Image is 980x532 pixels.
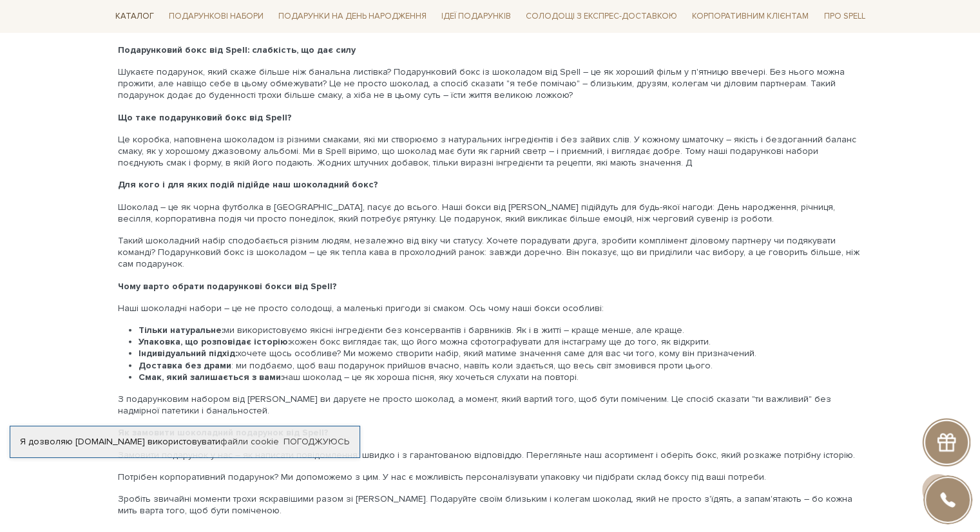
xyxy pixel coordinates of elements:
span: Про Spell [818,6,870,26]
a: Корпоративним клієнтам [687,5,814,27]
a: Погоджуюсь [283,436,349,448]
b: Що таке подарунковий бокс від Spell? [118,112,292,123]
span: Ідеї подарунків [436,6,516,26]
p: Наші шоколадні набори – це не просто солодощі, а маленькі пригоди зі смаком. Ось чому наші бокси ... [118,303,863,314]
li: кожен бокс виглядає так, що його можна сфотографувати для інстаграму ще до того, як відкрити. [139,336,863,348]
p: З подарунковим набором від [PERSON_NAME] ви даруєте не просто шоколад, а момент, який вартий того... [118,394,863,417]
a: файли cookie [220,436,279,447]
span: Каталог [110,6,159,26]
b: Упаковка, що розповідає історію: [139,336,290,347]
b: Індивідуальний підхід: [139,348,237,359]
li: хочете щось особливе? Ми можемо створити набір, який матиме значення саме для вас чи того, кому в... [139,348,863,359]
p: Шукаєте подарунок, який скаже більше ніж банальна листівка? Подарунковий бокс із шоколадом від Sp... [118,66,863,102]
div: Я дозволяю [DOMAIN_NAME] використовувати [10,436,360,448]
b: Чому варто обрати подарункові бокси від Spell? [118,281,337,292]
b: Подарунковий бокс від Spell: слабкість, що дає силу [118,44,356,55]
b: Смак, який залишається з вами: [139,372,283,383]
p: Потрібен корпоративний подарунок? Ми допоможемо з цим. У нас є можливість персоналізувати упаковк... [118,471,863,483]
p: Шоколад – це як чорна футболка в [GEOGRAPHIC_DATA], пасує до всього. Наші бокси від [PERSON_NAME]... [118,202,863,225]
li: наш шоколад – це як хороша пісня, яку хочеться слухати на повторі. [139,372,863,383]
span: Подарункові набори [164,6,269,26]
b: Тільки натуральне: [139,325,224,336]
p: Зробіть звичайні моменти трохи яскравішими разом зі [PERSON_NAME]. Подаруйте своїм близьким і кол... [118,493,863,517]
p: Замовити подарунок у нас – як написати повідомлення: швидко і з гарантованою відповіддю. Переглян... [118,450,863,461]
li: ми використовуємо якісні інгредієнти без консервантів і барвників. Як і в житті – краще менше, ал... [139,325,863,336]
li: : ми подбаємо, щоб ваш подарунок прийшов вчасно, навіть коли здається, що весь світ змовився прот... [139,360,863,372]
p: Такий шоколадний набір сподобається різним людям, незалежно від віку чи статусу. Хочете порадуват... [118,235,863,271]
b: Для кого і для яких подій підійде наш шоколадний бокс? [118,179,378,190]
a: Солодощі з експрес-доставкою [521,5,682,27]
p: Це коробка, наповнена шоколадом із різними смаками, які ми створюємо з натуральних інгредієнтів і... [118,134,863,169]
span: Подарунки на День народження [273,6,432,26]
b: Доставка без драми [139,360,231,371]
